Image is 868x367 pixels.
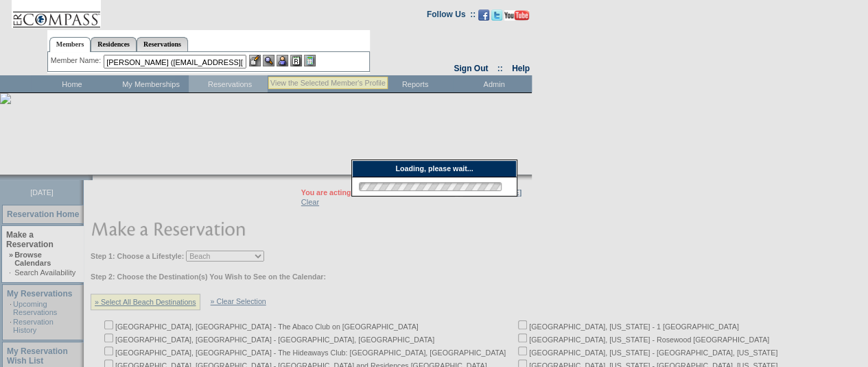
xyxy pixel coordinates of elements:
a: Become our fan on Facebook [478,14,489,22]
div: Loading, please wait... [352,160,517,177]
a: Help [512,64,530,73]
a: Subscribe to our YouTube Channel [504,14,529,22]
img: Follow us on Twitter [491,10,502,21]
a: Follow us on Twitter [491,14,502,22]
span: :: [497,64,503,73]
img: View [263,55,274,66]
a: Residences [91,37,137,51]
div: Member Name: [51,55,104,66]
a: Sign Out [454,64,488,73]
img: loading.gif [355,180,506,193]
img: Impersonate [277,55,288,66]
td: Follow Us :: [427,8,476,25]
a: Members [49,37,91,52]
img: Become our fan on Facebook [478,10,489,21]
a: Reservations [137,37,188,51]
img: Reservations [290,55,302,66]
img: b_edit.gif [249,55,261,66]
img: b_calculator.gif [304,55,316,66]
img: Subscribe to our YouTube Channel [504,10,529,21]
